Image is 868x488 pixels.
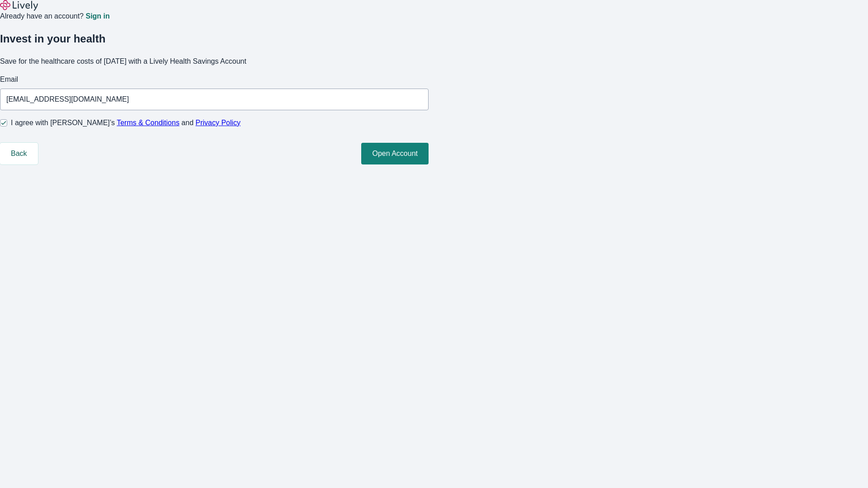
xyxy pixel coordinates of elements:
button: Open Account [361,143,429,164]
a: Privacy Policy [196,119,241,127]
a: Sign in [85,13,109,20]
a: Terms & Conditions [117,119,179,127]
span: I agree with [PERSON_NAME]’s and [11,117,241,128]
